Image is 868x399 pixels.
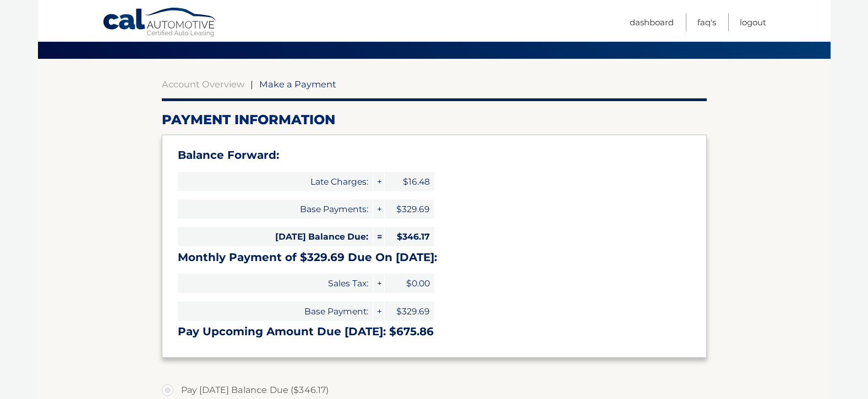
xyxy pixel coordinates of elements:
span: $346.17 [385,227,434,246]
h2: Payment Information [162,112,707,128]
span: Late Charges: [178,172,373,191]
h3: Balance Forward: [178,148,691,162]
span: $329.69 [385,199,434,219]
span: $16.48 [385,172,434,191]
a: Logout [740,13,766,31]
span: + [373,199,384,219]
a: Cal Automotive [102,7,218,39]
span: | [250,79,253,90]
span: + [373,302,384,321]
span: [DATE] Balance Due: [178,227,373,246]
span: Sales Tax: [178,274,373,293]
a: FAQ's [697,13,716,31]
span: + [373,172,384,191]
span: Base Payments: [178,199,373,219]
span: + [373,274,384,293]
h3: Monthly Payment of $329.69 Due On [DATE]: [178,251,691,264]
a: Dashboard [630,13,674,31]
span: $0.00 [385,274,434,293]
h3: Pay Upcoming Amount Due [DATE]: $675.86 [178,325,691,339]
span: Make a Payment [259,79,336,90]
span: Base Payment: [178,302,373,321]
span: = [373,227,384,246]
span: $329.69 [385,302,434,321]
a: Account Overview [162,79,244,90]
